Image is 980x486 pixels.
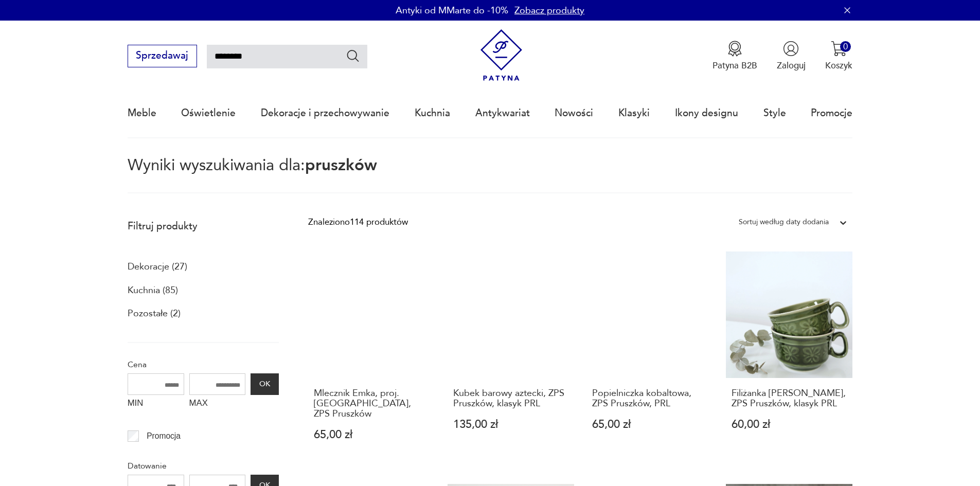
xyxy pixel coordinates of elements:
[128,358,279,371] p: Cena
[783,41,799,57] img: Ikonka użytkownika
[675,89,738,137] a: Ikony designu
[825,60,852,71] p: Koszyk
[840,41,851,52] div: 0
[181,89,236,137] a: Oświetlenie
[453,419,569,430] p: 135,00 zł
[475,29,527,81] img: Patyna - sklep z meblami i dekoracjami vintage
[712,41,757,71] a: Ikona medaluPatyna B2B
[592,388,708,409] h3: Popielniczka kobaltowa, ZPS Pruszków, PRL
[346,48,361,63] button: Szukaj
[777,60,806,71] p: Zaloguj
[763,89,786,137] a: Style
[726,251,853,464] a: Filiżanka Werina, ZPS Pruszków, klasyk PRLFiliżanka [PERSON_NAME], ZPS Pruszków, klasyk PRL60,00 zł
[308,215,408,229] div: Znaleziono 114 produktów
[811,89,852,137] a: Promocje
[831,41,847,57] img: Ikona koszyka
[128,158,853,193] p: Wyniki wyszukiwania dla:
[712,41,757,71] button: Patyna B2B
[128,282,178,299] a: Kuchnia (85)
[261,89,389,137] a: Dekoracje i przechowywanie
[448,251,575,464] a: Kubek barowy aztecki, ZPS Pruszków, klasyk PRLKubek barowy aztecki, ZPS Pruszków, klasyk PRL135,0...
[305,154,377,176] span: pruszków
[514,4,584,17] a: Zobacz produkty
[586,251,714,464] a: Popielniczka kobaltowa, ZPS Pruszków, PRLPopielniczka kobaltowa, ZPS Pruszków, PRL65,00 zł
[128,52,197,61] a: Sprzedawaj
[732,419,847,430] p: 60,00 zł
[618,89,650,137] a: Klasyki
[314,429,430,440] p: 65,00 zł
[189,395,246,415] label: MAX
[128,395,184,415] label: MIN
[415,89,450,137] a: Kuchnia
[308,251,435,464] a: Mlecznik Emka, proj. Gołajewska, ZPS PruszkówMlecznik Emka, proj. [GEOGRAPHIC_DATA], ZPS Pruszków...
[453,388,569,409] h3: Kubek barowy aztecki, ZPS Pruszków, klasyk PRL
[128,258,187,276] a: Dekoracje (27)
[128,89,156,137] a: Meble
[825,41,852,71] button: 0Koszyk
[555,89,593,137] a: Nowości
[128,220,279,233] p: Filtruj produkty
[732,388,847,409] h3: Filiżanka [PERSON_NAME], ZPS Pruszków, klasyk PRL
[128,305,181,322] a: Pozostałe (2)
[475,89,530,137] a: Antykwariat
[128,45,197,67] button: Sprzedawaj
[727,41,743,57] img: Ikona medalu
[739,215,829,229] div: Sortuj według daty dodania
[396,4,508,17] p: Antyki od MMarte do -10%
[314,388,430,420] h3: Mlecznik Emka, proj. [GEOGRAPHIC_DATA], ZPS Pruszków
[712,60,757,71] p: Patyna B2B
[777,41,806,71] button: Zaloguj
[592,419,708,430] p: 65,00 zł
[147,429,181,443] p: Promocja
[128,459,279,473] p: Datowanie
[251,373,278,395] button: OK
